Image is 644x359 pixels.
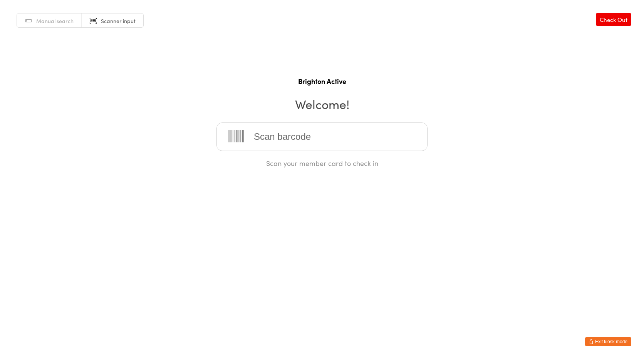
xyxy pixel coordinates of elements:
[36,17,74,25] span: Manual search
[216,122,428,151] input: Scan barcode
[216,158,428,168] div: Scan your member card to check in
[101,17,136,25] span: Scanner input
[596,13,631,26] a: Check Out
[8,95,636,112] h2: Welcome!
[8,76,636,86] h1: Brighton Active
[585,337,631,346] button: Exit kiosk mode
